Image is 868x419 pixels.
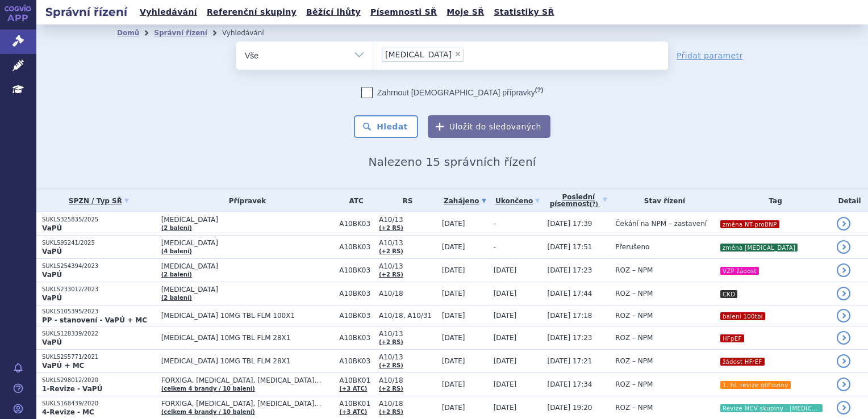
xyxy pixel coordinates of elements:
[156,189,334,212] th: Přípravek
[42,353,156,361] p: SUKLS255771/2021
[339,334,373,342] span: A10BK03
[837,401,850,414] a: detail
[136,5,201,20] a: Vyhledávání
[42,216,156,224] p: SUKLS325835/2025
[442,357,465,365] span: [DATE]
[490,5,557,20] a: Statistiky SŘ
[354,115,418,138] button: Hledat
[442,243,465,251] span: [DATE]
[42,262,156,270] p: SUKLS254394/2023
[339,386,367,392] a: (+3 ATC)
[494,193,542,209] a: Ukončeno
[548,243,592,251] span: [DATE] 17:51
[161,409,255,415] a: (celkem 4 brandy / 10 balení)
[720,267,759,275] i: VZP žádost
[161,400,334,408] span: FORXIGA, [MEDICAL_DATA], [MEDICAL_DATA]…
[385,51,452,58] span: [MEDICAL_DATA]
[368,155,536,169] span: Nalezeno 15 správních řízení
[161,239,334,247] span: [MEDICAL_DATA]
[161,216,334,224] span: [MEDICAL_DATA]
[42,271,62,279] strong: VaPÚ
[379,409,403,415] a: (+2 RS)
[379,225,403,231] a: (+2 RS)
[467,47,473,61] input: [MEDICAL_DATA]
[442,380,465,388] span: [DATE]
[161,386,255,392] a: (celkem 4 brandy / 10 balení)
[42,408,94,416] strong: 4-Revize - MC
[339,220,373,228] span: A10BK03
[714,189,831,212] th: Tag
[161,357,334,365] span: [MEDICAL_DATA] 10MG TBL FLM 28X1
[615,357,653,365] span: ROZ – NPM
[379,290,436,298] span: A10/18
[379,271,403,278] a: (+2 RS)
[454,51,461,57] span: ×
[339,409,367,415] a: (+3 ATC)
[548,404,592,412] span: [DATE] 19:20
[42,224,62,232] strong: VaPÚ
[42,338,62,346] strong: VaPÚ
[548,380,592,388] span: [DATE] 17:34
[42,400,156,408] p: SUKLS168439/2020
[36,4,136,20] h2: Správní řízení
[720,244,798,252] i: změna [MEDICAL_DATA]
[428,115,550,138] button: Uložit do sledovaných
[610,189,714,212] th: Stav řízení
[42,316,147,324] strong: PP - stanovení - VaPÚ + MC
[161,262,334,270] span: [MEDICAL_DATA]
[494,404,517,412] span: [DATE]
[494,220,496,228] span: -
[720,220,779,228] i: změna NT-proBNP
[203,5,300,20] a: Referenční skupiny
[303,5,364,20] a: Běžící lhůty
[615,243,649,251] span: Přerušeno
[42,286,156,294] p: SUKLS233012/2023
[379,386,403,392] a: (+2 RS)
[615,404,653,412] span: ROZ – NPM
[720,404,823,412] i: Revize MCV skupiny - [MEDICAL_DATA]
[837,354,850,368] a: detail
[442,290,465,298] span: [DATE]
[373,189,436,212] th: RS
[379,376,436,384] span: A10/18
[42,248,62,255] strong: VaPÚ
[548,290,592,298] span: [DATE] 17:44
[379,216,436,224] span: A10/13
[615,266,653,274] span: ROZ – NPM
[161,271,192,278] a: (2 balení)
[379,248,403,254] a: (+2 RS)
[161,286,334,294] span: [MEDICAL_DATA]
[339,243,373,251] span: A10BK03
[837,331,850,345] a: detail
[339,400,373,408] span: A10BK01
[442,266,465,274] span: [DATE]
[339,376,373,384] span: A10BK01
[222,24,279,41] li: Vyhledávání
[379,362,403,368] a: (+2 RS)
[494,380,517,388] span: [DATE]
[42,362,84,370] strong: VaPÚ + MC
[339,312,373,320] span: A10BK03
[615,334,653,342] span: ROZ – NPM
[548,312,592,320] span: [DATE] 17:18
[379,339,403,345] a: (+2 RS)
[494,357,517,365] span: [DATE]
[42,239,156,247] p: SUKLS95241/2025
[379,262,436,270] span: A10/13
[442,312,465,320] span: [DATE]
[615,380,653,388] span: ROZ – NPM
[339,357,373,365] span: A10BK03
[837,240,850,254] a: detail
[494,334,517,342] span: [DATE]
[494,312,517,320] span: [DATE]
[677,50,743,61] a: Přidat parametr
[42,308,156,316] p: SUKLS105395/2023
[154,29,207,37] a: Správní řízení
[548,220,592,228] span: [DATE] 17:39
[548,189,610,212] a: Poslednípísemnost(?)
[379,239,436,247] span: A10/13
[42,385,102,393] strong: 1-Revize - VaPÚ
[161,376,334,384] span: FORXIGA, [MEDICAL_DATA], [MEDICAL_DATA]…
[42,330,156,338] p: SUKLS128339/2022
[720,358,765,366] i: žádost HFrEF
